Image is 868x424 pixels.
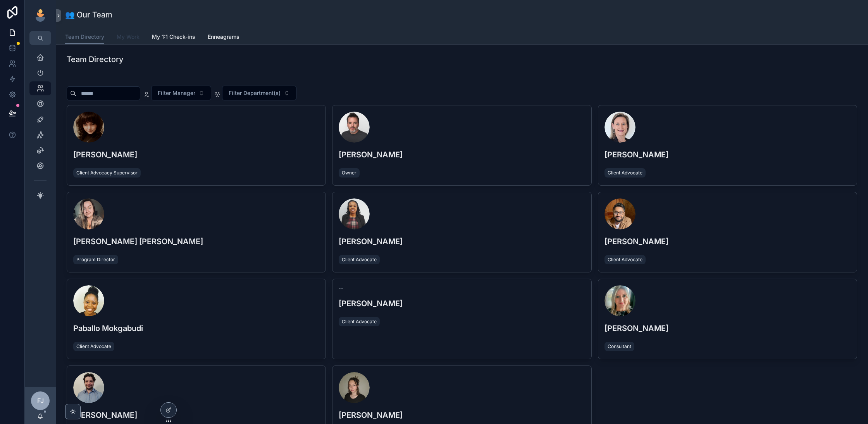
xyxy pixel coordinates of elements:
[608,170,642,176] span: Client Advocate
[65,9,112,20] h1: 👥 Our Team
[117,30,139,45] a: My Work
[73,149,319,160] h3: [PERSON_NAME]
[152,33,195,41] span: My 1:1 Check-ins
[76,343,111,350] span: Client Advocate
[604,149,851,160] h3: [PERSON_NAME]
[598,105,857,186] a: [PERSON_NAME]Client Advocate
[65,33,104,41] span: Team Directory
[339,409,585,421] h3: [PERSON_NAME]
[73,409,319,421] h3: [PERSON_NAME]
[342,170,356,176] span: Owner
[76,257,115,263] span: Program Director
[73,322,319,334] h3: Paballo Mokgabudi
[339,285,343,291] span: --
[332,192,591,272] a: [PERSON_NAME]Client Advocate
[151,86,211,100] button: Select Button
[208,30,239,45] a: Enneagrams
[152,30,195,45] a: My 1:1 Check-ins
[229,89,281,97] span: Filter Department(s)
[67,192,326,272] a: [PERSON_NAME] [PERSON_NAME]Program Director
[342,319,377,325] span: Client Advocate
[67,105,326,186] a: [PERSON_NAME]Client Advocacy Supervisor
[25,45,56,212] div: scrollable content
[332,279,591,359] a: --[PERSON_NAME]Client Advocate
[608,343,631,350] span: Consultant
[332,105,591,186] a: [PERSON_NAME]Owner
[604,236,851,247] h3: [PERSON_NAME]
[342,257,377,263] span: Client Advocate
[117,33,139,41] span: My Work
[208,33,239,41] span: Enneagrams
[73,236,319,247] h3: [PERSON_NAME] [PERSON_NAME]
[67,54,124,65] h1: Team Directory
[598,192,857,272] a: [PERSON_NAME]Client Advocate
[67,279,326,359] a: Paballo MokgabudiClient Advocate
[339,298,585,309] h3: [PERSON_NAME]
[598,279,857,359] a: [PERSON_NAME]Consultant
[339,236,585,247] h3: [PERSON_NAME]
[222,86,296,100] button: Select Button
[339,149,585,160] h3: [PERSON_NAME]
[608,257,642,263] span: Client Advocate
[604,322,851,334] h3: [PERSON_NAME]
[37,396,44,405] span: FJ
[158,89,195,97] span: Filter Manager
[65,30,104,45] a: Team Directory
[34,9,46,22] img: App logo
[76,170,138,176] span: Client Advocacy Supervisor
